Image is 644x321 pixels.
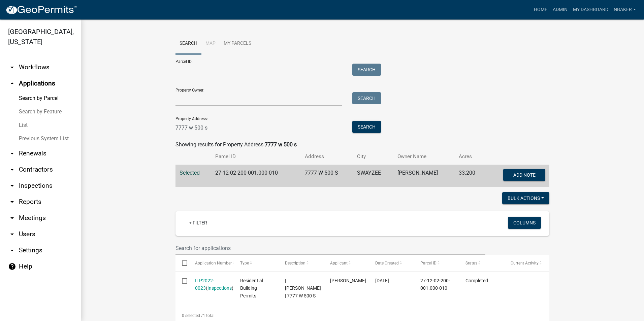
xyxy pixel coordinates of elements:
[180,170,200,176] a: Selected
[570,3,611,16] a: My Dashboard
[393,165,455,187] td: [PERSON_NAME]
[8,79,16,87] i: arrow_drop_up
[414,255,459,271] datatable-header-cell: Parcel ID
[301,149,353,165] th: Address
[352,64,381,76] button: Search
[182,313,203,318] span: 0 selected /
[240,261,249,265] span: Type
[220,33,255,55] a: My Parcels
[513,172,535,178] span: Add Note
[459,255,504,271] datatable-header-cell: Status
[285,278,321,299] span: | Cates, Kenneth J | 7777 W 500 S
[175,241,485,255] input: Search for applications
[420,278,450,291] span: 27-12-02-200-001.000-010
[195,278,214,291] a: ILP2022-0023
[352,92,381,104] button: Search
[375,278,389,283] span: 05/02/2024
[511,261,539,265] span: Current Activity
[508,217,541,229] button: Columns
[465,278,488,283] span: Completed
[369,255,414,271] datatable-header-cell: Date Created
[211,149,300,165] th: Parcel ID
[175,141,549,149] div: Showing results for Property Address:
[375,261,399,265] span: Date Created
[175,33,201,55] a: Search
[211,165,300,187] td: 27-12-02-200-001.000-010
[285,261,305,265] span: Description
[330,261,348,265] span: Applicant
[324,255,369,271] datatable-header-cell: Applicant
[184,217,213,229] a: + Filter
[8,262,16,271] i: help
[233,255,279,271] datatable-header-cell: Type
[8,230,16,238] i: arrow_drop_down
[8,166,16,174] i: arrow_drop_down
[8,182,16,190] i: arrow_drop_down
[8,63,16,71] i: arrow_drop_down
[188,255,233,271] datatable-header-cell: Application Number
[175,255,188,271] datatable-header-cell: Select
[353,149,393,165] th: City
[195,261,232,265] span: Application Number
[550,3,570,16] a: Admin
[353,165,393,187] td: SWAYZEE
[8,214,16,222] i: arrow_drop_down
[207,285,232,291] a: Inspections
[611,3,639,16] a: nbaker
[455,165,486,187] td: 33.200
[330,278,366,283] span: Kenneth Cates
[393,149,455,165] th: Owner Name
[8,149,16,157] i: arrow_drop_down
[502,192,549,204] button: Bulk Actions
[465,261,477,265] span: Status
[420,261,437,265] span: Parcel ID
[455,149,486,165] th: Acres
[195,277,227,292] div: ( )
[503,169,545,181] button: Add Note
[301,165,353,187] td: 7777 W 500 S
[265,141,297,148] strong: 7777 w 500 s
[531,3,550,16] a: Home
[279,255,324,271] datatable-header-cell: Description
[352,121,381,133] button: Search
[240,278,263,299] span: Residential Building Permits
[504,255,549,271] datatable-header-cell: Current Activity
[8,198,16,206] i: arrow_drop_down
[8,246,16,254] i: arrow_drop_down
